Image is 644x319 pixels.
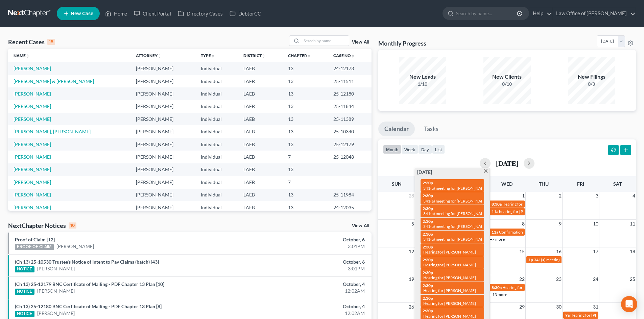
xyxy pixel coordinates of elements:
a: Calendar [378,122,415,136]
td: 13 [283,125,328,138]
i: unfold_more [158,54,162,58]
span: 2:30p [423,180,433,185]
span: 26 [408,303,415,311]
span: 28 [408,192,415,200]
div: Open Intercom Messenger [621,296,637,312]
td: Individual [195,113,238,125]
span: 15 [519,247,525,256]
div: October, 4 [253,303,365,310]
button: day [418,145,432,154]
td: [PERSON_NAME] [130,87,195,100]
span: [DATE] [417,169,432,176]
span: Fri [577,181,584,187]
span: Sun [392,181,402,187]
a: Help [529,7,552,20]
input: Search by name... [456,7,518,20]
span: 18 [629,247,636,256]
span: 11 [629,220,636,228]
span: 341(a) meeting for [PERSON_NAME] [423,186,488,191]
td: 7 [283,151,328,163]
td: LAEB [238,151,283,163]
span: 31 [592,303,599,311]
a: [PERSON_NAME] [14,103,51,109]
a: Chapterunfold_more [288,53,311,58]
span: 17 [592,247,599,256]
td: [PERSON_NAME] [130,100,195,113]
div: 15 [47,39,55,45]
span: Wed [501,181,512,187]
td: 25-12048 [328,151,372,163]
span: 4 [632,192,636,200]
span: 24 [592,275,599,283]
td: Individual [195,100,238,113]
a: [PERSON_NAME] [14,179,51,185]
a: DebtorCC [226,7,264,20]
i: unfold_more [262,54,266,58]
span: Confirmation hearing for [PERSON_NAME] & [PERSON_NAME] [499,230,612,235]
a: Districtunfold_more [243,53,266,58]
td: 24-12035 [328,201,372,214]
div: 1/10 [399,81,446,87]
td: 24-12173 [328,62,372,75]
td: LAEB [238,100,283,113]
a: [PERSON_NAME] [14,65,51,71]
td: Individual [195,189,238,201]
span: 25 [629,275,636,283]
button: month [383,145,401,154]
span: 19 [408,275,415,283]
span: 341(a) meeting for [PERSON_NAME] [423,237,488,242]
td: Individual [195,163,238,176]
span: Hearing for [PERSON_NAME] [502,202,555,207]
a: [PERSON_NAME] [37,265,75,272]
a: [PERSON_NAME] [14,166,51,172]
span: 2:30p [423,219,433,224]
a: +7 more [490,237,505,242]
div: New Leads [399,73,446,81]
td: [PERSON_NAME] [130,62,195,75]
a: [PERSON_NAME] [14,116,51,122]
td: 13 [283,163,328,176]
a: [PERSON_NAME] [14,141,51,147]
td: Individual [195,201,238,214]
span: 30 [555,303,562,311]
div: New Clients [483,73,531,81]
div: NOTICE [15,289,34,295]
a: [PERSON_NAME], [PERSON_NAME] [14,129,91,134]
span: Hearing for [PERSON_NAME] [502,285,555,290]
td: [PERSON_NAME] [130,189,195,201]
a: (Ch 13) 25-12179 BNC Certificate of Mailing - PDF Chapter 13 Plan [10] [15,281,164,287]
td: 13 [283,189,328,201]
a: (Ch 13) 25-12180 BNC Certificate of Mailing - PDF Chapter 13 Plan [8] [15,303,162,309]
td: [PERSON_NAME] [130,201,195,214]
div: 10 [69,222,76,229]
a: Client Portal [130,7,174,20]
div: NextChapter Notices [8,221,76,230]
td: 13 [283,87,328,100]
td: 13 [283,100,328,113]
span: Hearing for [PERSON_NAME] [423,275,476,280]
span: 1 [521,192,525,200]
span: 1p [528,257,533,262]
td: 25-12180 [328,87,372,100]
span: 29 [519,303,525,311]
span: 2:30p [423,193,433,198]
td: LAEB [238,189,283,201]
a: +13 more [490,292,507,297]
span: 8:30a [492,285,502,290]
a: [PERSON_NAME] [37,288,75,294]
span: 2:30p [423,308,433,313]
span: 22 [519,275,525,283]
td: 13 [283,75,328,87]
span: Hearing for [PERSON_NAME] [423,262,476,267]
td: 13 [283,62,328,75]
div: 0/10 [483,81,531,87]
a: Typeunfold_more [201,53,215,58]
a: [PERSON_NAME] [14,192,51,197]
span: 9 [558,220,562,228]
td: [PERSON_NAME] [130,163,195,176]
span: 10 [592,220,599,228]
td: 13 [283,138,328,151]
span: 2:30p [423,270,433,275]
td: LAEB [238,87,283,100]
div: 0/3 [568,81,615,87]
